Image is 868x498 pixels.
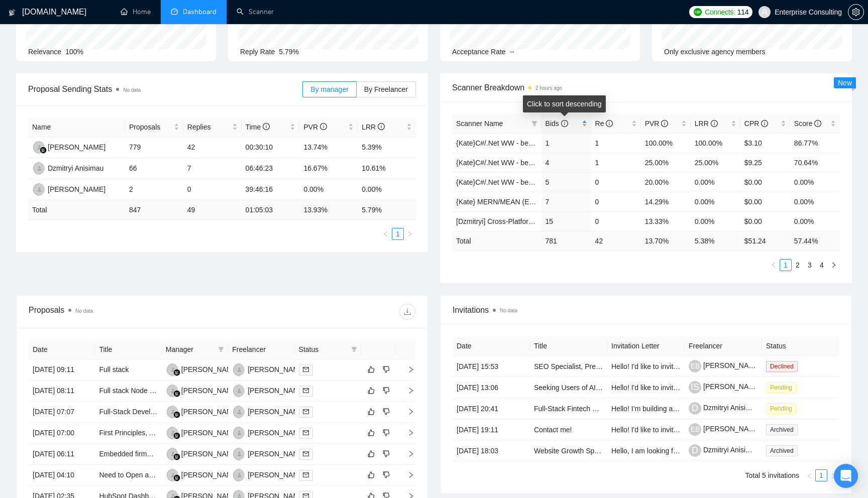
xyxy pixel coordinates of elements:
[75,308,93,314] span: No data
[167,363,179,376] img: RH
[591,211,641,231] td: 0
[766,403,796,414] span: Pending
[404,228,416,240] button: right
[534,426,572,434] a: Contact me!
[99,387,236,395] a: Full stack Node React Typescript Developer
[691,153,740,172] td: 25.00%
[534,405,722,413] a: Full‑Stack Fintech Developer React Native / API Integrations
[365,427,377,439] button: like
[279,48,299,56] span: 5.79%
[248,406,305,417] div: [PERSON_NAME]
[740,133,790,153] td: $3.10
[456,119,503,128] span: Scanner Name
[456,217,550,225] a: [Dzmitryi] Cross-Platform WW
[310,85,348,93] span: By manager
[691,231,740,251] td: 5.38 %
[816,260,827,271] a: 4
[452,81,840,94] span: Scanner Breakdown
[123,87,141,93] span: No data
[125,200,183,220] td: 847
[766,382,796,393] span: Pending
[534,447,642,455] a: Website Growth Specialist Needed
[768,259,780,271] li: Previous Page
[453,377,530,398] td: [DATE] 13:06
[561,120,568,127] span: info-circle
[453,336,530,356] th: Date
[358,200,416,220] td: 5.79 %
[534,384,734,392] a: Seeking Users of AI Coding & Development Tools – Paid Survey
[591,172,641,192] td: 0
[806,473,812,479] span: left
[166,428,239,436] a: RH[PERSON_NAME]
[233,448,246,460] img: EB
[246,123,270,131] span: Time
[456,178,628,186] a: {Kate}C#/.Net WW - best match (not preferred location)
[766,362,802,370] a: Declined
[228,340,294,359] th: Freelancer
[380,427,392,439] button: dislike
[368,387,375,395] span: like
[32,185,105,193] a: IS[PERSON_NAME]
[500,308,517,313] span: No data
[28,117,125,137] th: Name
[125,137,183,158] td: 779
[248,427,305,438] div: [PERSON_NAME]
[166,365,239,373] a: RH[PERSON_NAME]
[129,121,172,133] span: Proposals
[383,231,389,237] span: left
[167,427,179,439] img: RH
[181,448,239,459] div: [PERSON_NAME]
[456,159,655,167] a: {Kate}C#/.Net WW - best match (0 spent, not preferred location)
[766,383,800,391] a: Pending
[380,469,392,481] button: dislike
[173,411,180,418] img: gigradar-bm.png
[392,228,404,240] li: 1
[173,432,180,439] img: gigradar-bm.png
[380,228,392,240] button: left
[166,449,239,457] a: RH[PERSON_NAME]
[242,137,300,158] td: 00:30:10
[248,364,305,375] div: [PERSON_NAME]
[233,427,246,439] img: IS
[29,340,95,359] th: Date
[32,164,103,172] a: DDzmitryi Anisimau
[365,469,377,481] button: like
[541,133,591,153] td: 1
[95,381,161,402] td: Full stack Node React Typescript Developer
[125,179,183,200] td: 2
[780,260,791,271] a: 1
[183,137,242,158] td: 42
[780,259,792,271] li: 1
[645,119,669,128] span: PVR
[691,133,740,153] td: 100.00%
[303,430,309,436] span: mail
[181,385,239,396] div: [PERSON_NAME]
[380,363,392,376] button: dislike
[299,137,358,158] td: 13.74%
[761,9,768,16] span: user
[173,453,180,460] img: gigradar-bm.png
[99,408,301,416] a: Full-Stack Developer for Mobile-First Web App with AI Integration
[768,259,780,271] button: left
[456,198,585,206] a: {Kate} MERN/MEAN (Enterprise & SaaS)
[606,120,613,127] span: info-circle
[380,406,392,418] button: dislike
[510,48,514,56] span: --
[534,362,855,370] a: SEO Specialist, Premium Consulting Agency Website Laser-Focused on Bookings & Visibility Coolerize
[33,141,46,154] img: RH
[399,304,415,320] button: download
[9,5,16,21] img: logo
[365,406,377,418] button: like
[664,48,766,56] span: Only exclusive agency members
[99,450,240,458] a: Embedded firmware developer for IoT project
[358,179,416,200] td: 0.00%
[380,448,392,460] button: dislike
[641,231,691,251] td: 13.70 %
[771,262,777,268] span: left
[815,469,827,481] li: 1
[32,143,105,151] a: RH[PERSON_NAME]
[794,119,821,128] span: Score
[744,119,768,128] span: CPR
[692,402,698,415] span: D
[299,158,358,179] td: 16.67%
